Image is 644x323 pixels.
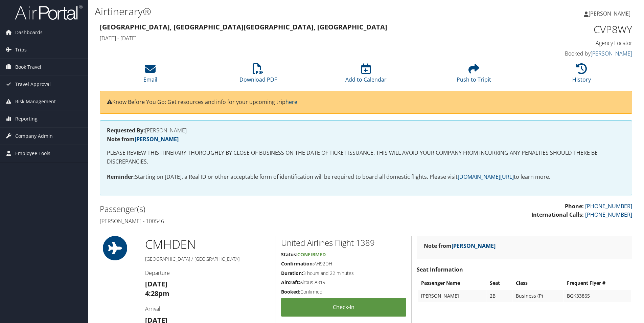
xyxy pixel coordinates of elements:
span: Reporting [15,110,38,127]
h4: Agency Locator [507,39,632,47]
strong: Confirmation: [281,260,314,267]
td: 2B [486,290,512,302]
strong: Seat Information [417,266,463,273]
h4: [DATE] - [DATE] [100,35,497,42]
strong: Phone: [565,202,584,210]
strong: Requested By: [107,127,145,134]
p: Know Before You Go: Get resources and info for your upcoming trip [107,98,625,107]
strong: Aircraft: [281,279,300,285]
strong: [DATE] [145,279,167,288]
a: History [572,67,591,83]
span: Employee Tools [15,145,50,162]
h1: CVP8WY [507,22,632,37]
a: [PHONE_NUMBER] [585,211,632,218]
h1: Airtinerary® [95,4,456,19]
h4: [PERSON_NAME] [107,128,625,133]
strong: [GEOGRAPHIC_DATA], [GEOGRAPHIC_DATA] [GEOGRAPHIC_DATA], [GEOGRAPHIC_DATA] [100,22,387,31]
span: Risk Management [15,93,56,110]
a: Check-in [281,298,406,317]
h5: 3 hours and 22 minutes [281,270,406,277]
h5: Confirmed [281,288,406,295]
a: [PERSON_NAME] [584,3,637,24]
h4: Departure [145,269,271,277]
a: here [285,98,297,106]
img: airportal-logo.png [15,4,83,20]
a: [PERSON_NAME] [135,135,179,143]
strong: Reminder: [107,173,135,180]
h5: [GEOGRAPHIC_DATA] / [GEOGRAPHIC_DATA] [145,256,271,262]
h4: Booked by [507,50,632,57]
span: Book Travel [15,59,41,76]
td: Business (P) [512,290,563,302]
a: [PHONE_NUMBER] [585,202,632,210]
h5: Airbus A319 [281,279,406,286]
h2: United Airlines Flight 1389 [281,237,406,249]
h5: AH92DH [281,260,406,267]
strong: 4:28pm [145,289,169,298]
a: Download PDF [239,67,277,83]
a: [PERSON_NAME] [452,242,496,250]
a: [DOMAIN_NAME][URL] [458,173,514,180]
td: [PERSON_NAME] [418,290,486,302]
h4: [PERSON_NAME] - 100546 [100,217,361,225]
a: [PERSON_NAME] [591,50,632,57]
span: Confirmed [297,251,326,258]
strong: Status: [281,251,297,258]
h1: CMH DEN [145,236,271,253]
strong: Note from [424,242,496,250]
th: Seat [486,277,512,289]
th: Frequent Flyer # [563,277,631,289]
span: Trips [15,41,27,58]
strong: Note from [107,135,179,143]
p: PLEASE REVIEW THIS ITINERARY THOROUGHLY BY CLOSE OF BUSINESS ON THE DATE OF TICKET ISSUANCE. THIS... [107,149,625,166]
a: Push to Tripit [457,67,491,83]
th: Passenger Name [418,277,486,289]
strong: Duration: [281,270,303,276]
span: Dashboards [15,24,43,41]
td: BGK33865 [563,290,631,302]
strong: Booked: [281,288,300,295]
th: Class [512,277,563,289]
a: Add to Calendar [345,67,387,83]
h2: Passenger(s) [100,203,361,215]
span: Travel Approval [15,76,51,93]
a: Email [143,67,157,83]
strong: International Calls: [531,211,584,218]
span: [PERSON_NAME] [589,10,630,17]
p: Starting on [DATE], a Real ID or other acceptable form of identification will be required to boar... [107,173,625,181]
h4: Arrival [145,305,271,313]
span: Company Admin [15,128,53,145]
